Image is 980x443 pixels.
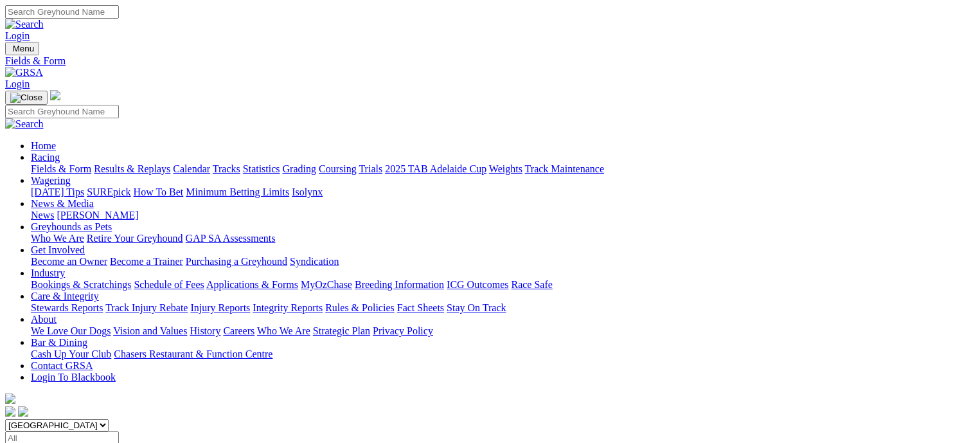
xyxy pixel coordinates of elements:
a: Stay On Track [447,302,506,313]
a: Get Involved [31,244,85,255]
div: Industry [31,279,975,291]
a: Who We Are [31,233,84,244]
a: Fact Sheets [397,302,444,313]
a: Wagering [31,175,71,186]
a: Careers [223,325,254,336]
div: Wagering [31,186,975,198]
a: Become a Trainer [110,256,183,267]
a: We Love Our Dogs [31,325,111,336]
img: Search [5,118,44,130]
div: Bar & Dining [31,348,975,360]
a: Rules & Policies [325,302,395,313]
a: [PERSON_NAME] [57,210,138,221]
a: Applications & Forms [206,279,298,290]
a: Become an Owner [31,256,107,267]
div: News & Media [31,210,975,221]
a: Integrity Reports [253,302,323,313]
a: Breeding Information [355,279,444,290]
a: Grading [283,163,316,174]
img: logo-grsa-white.png [5,393,15,404]
a: Chasers Restaurant & Function Centre [114,348,272,359]
input: Search [5,105,119,118]
a: About [31,314,57,325]
a: Greyhounds as Pets [31,221,112,232]
img: logo-grsa-white.png [50,90,60,100]
a: Injury Reports [190,302,250,313]
img: Search [5,19,44,30]
a: News [31,210,54,221]
a: Care & Integrity [31,291,99,302]
a: Contact GRSA [31,360,93,371]
a: Who We Are [257,325,310,336]
div: Greyhounds as Pets [31,233,975,244]
a: ICG Outcomes [447,279,508,290]
span: Menu [13,44,34,53]
div: Get Involved [31,256,975,267]
a: Tracks [213,163,240,174]
a: Track Injury Rebate [105,302,188,313]
a: Results & Replays [94,163,170,174]
a: GAP SA Assessments [186,233,276,244]
a: Isolynx [292,186,323,197]
a: Coursing [319,163,357,174]
a: Login [5,30,30,41]
a: Strategic Plan [313,325,370,336]
a: [DATE] Tips [31,186,84,197]
a: Privacy Policy [373,325,433,336]
a: Login [5,78,30,89]
a: Weights [489,163,522,174]
a: Industry [31,267,65,278]
a: Bar & Dining [31,337,87,348]
a: Statistics [243,163,280,174]
input: Search [5,5,119,19]
a: Trials [359,163,382,174]
a: Retire Your Greyhound [87,233,183,244]
a: Vision and Values [113,325,187,336]
a: Minimum Betting Limits [186,186,289,197]
a: Syndication [290,256,339,267]
a: Purchasing a Greyhound [186,256,287,267]
a: Fields & Form [5,55,975,67]
a: MyOzChase [301,279,352,290]
a: How To Bet [134,186,184,197]
a: Racing [31,152,60,163]
div: Care & Integrity [31,302,975,314]
button: Toggle navigation [5,91,48,105]
a: Cash Up Your Club [31,348,111,359]
a: Login To Blackbook [31,372,116,383]
div: About [31,325,975,337]
a: History [190,325,220,336]
img: Close [10,93,42,103]
a: Schedule of Fees [134,279,204,290]
a: Track Maintenance [525,163,604,174]
a: SUREpick [87,186,130,197]
div: Racing [31,163,975,175]
img: GRSA [5,67,43,78]
a: 2025 TAB Adelaide Cup [385,163,486,174]
button: Toggle navigation [5,42,39,55]
a: Calendar [173,163,210,174]
img: twitter.svg [18,406,28,417]
a: Fields & Form [31,163,91,174]
a: Race Safe [511,279,552,290]
a: News & Media [31,198,94,209]
img: facebook.svg [5,406,15,417]
a: Stewards Reports [31,302,103,313]
a: Bookings & Scratchings [31,279,131,290]
a: Home [31,140,56,151]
